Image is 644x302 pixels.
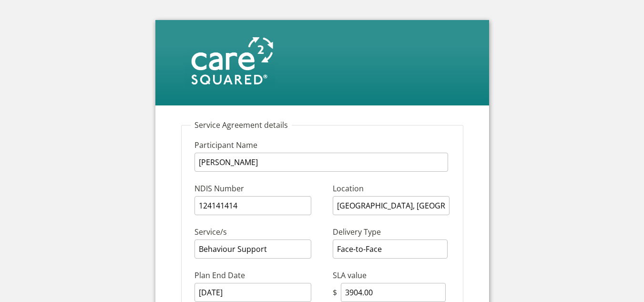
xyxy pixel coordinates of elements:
label: NDIS Number [194,183,323,196]
img: sxs [184,34,275,87]
input: SLA value [341,283,446,302]
input: Participant Name [194,153,448,172]
input: Service/s [194,240,311,259]
input: Delivery Type [333,240,448,259]
label: SLA value [333,270,369,283]
input: Plan End Date [194,283,311,302]
label: Service/s [194,226,323,240]
div: $ [333,287,339,298]
label: Participant Name [194,139,323,153]
label: Location [333,183,366,196]
label: Plan End Date [194,270,323,283]
input: Location [333,196,450,215]
legend: Service Agreement details [191,120,292,130]
label: Delivery Type [333,226,383,240]
input: NDIS Number [194,196,311,215]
